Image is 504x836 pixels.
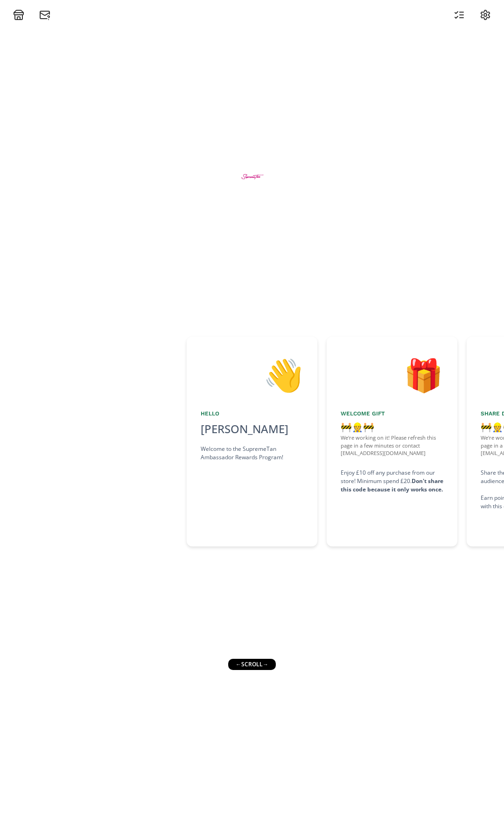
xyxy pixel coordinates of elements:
[201,421,303,437] div: [PERSON_NAME]
[341,434,443,457] div: We're working on it! Please refresh this page in a few minutes or contact [EMAIL_ADDRESS][DOMAIN_...
[341,469,443,494] div: Enjoy £10 off any purchase from our store! Minimum spend £20.
[201,409,303,418] div: Hello
[341,421,443,434] div: 🚧👷🚧
[341,409,443,418] div: Welcome Gift
[235,159,270,194] img: BtZWWMaMEGZe
[341,351,443,398] div: 🎁
[228,659,276,670] div: ← scroll →
[201,351,303,398] div: 👋
[201,445,303,462] div: Welcome to the SupremeTan Ambassador Rewards Program!
[341,477,443,493] strong: Don't share this code because it only works once.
